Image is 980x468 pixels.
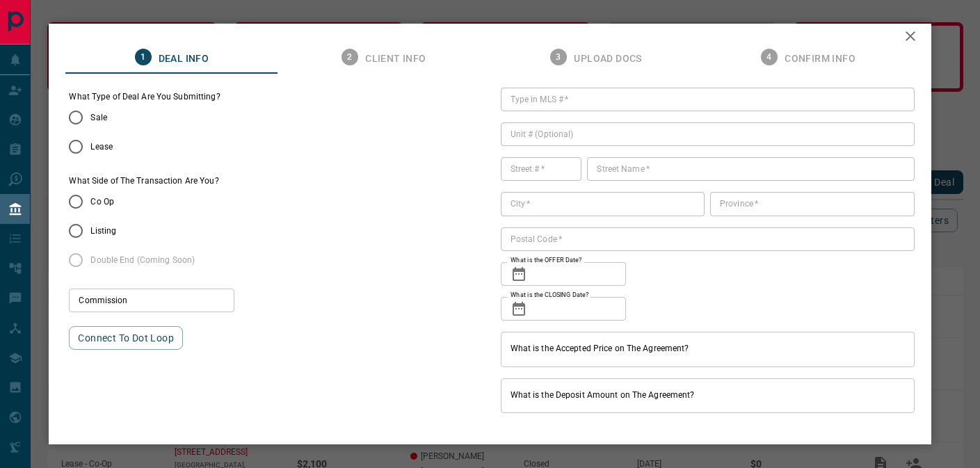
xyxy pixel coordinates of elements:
[90,111,106,124] span: Sale
[159,53,209,65] span: Deal Info
[69,326,183,350] button: Connect to Dot Loop
[69,91,220,103] legend: What Type of Deal Are You Submitting?
[90,195,114,208] span: Co Op
[90,225,116,237] span: Listing
[69,175,218,187] label: What Side of The Transaction Are You?
[511,256,581,265] label: What is the OFFER Date?
[511,291,588,300] label: What is the CLOSING Date?
[90,140,113,153] span: Lease
[90,254,195,266] span: Double End (Coming Soon)
[140,52,145,62] text: 1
